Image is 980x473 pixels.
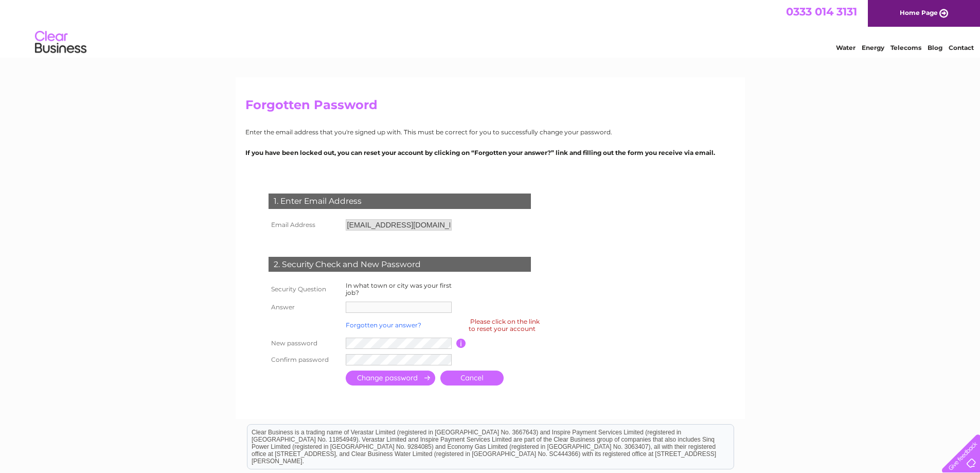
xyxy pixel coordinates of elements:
th: Answer [266,299,343,316]
a: Telecoms [890,44,921,51]
div: Clear Business is a trading name of Verastar Limited (registered in [GEOGRAPHIC_DATA] No. 3667643... [247,6,734,50]
div: 1. Enter Email Address [269,194,531,209]
th: Email Address [266,217,343,233]
a: Cancel [440,371,504,386]
a: Energy [862,44,884,51]
input: Information [456,339,466,348]
a: Contact [949,44,974,51]
label: In what town or city was your first job? [346,282,452,296]
a: Water [836,44,856,51]
th: Security Question [266,279,343,299]
p: If you have been locked out, you can reset your account by clicking on “Forgotten your answer?” l... [245,148,735,157]
a: Blog [928,44,942,51]
a: Forgotten your answer? [346,321,421,329]
th: New password [266,335,343,352]
input: Submit [346,371,435,386]
h2: Forgotten Password [245,98,735,117]
th: Confirm password [266,352,343,368]
img: logo.png [34,27,87,58]
div: Please click on the link to reset your account [469,316,540,334]
div: 2. Security Check and New Password [269,257,531,272]
p: Enter the email address that you're signed up with. This must be correct for you to successfully ... [245,127,735,137]
a: 0333 014 3131 [786,5,857,18]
